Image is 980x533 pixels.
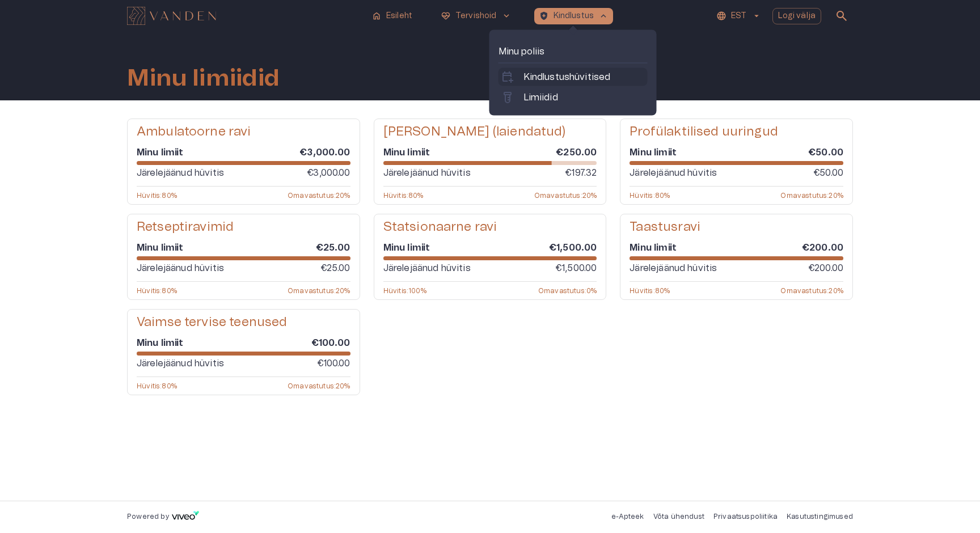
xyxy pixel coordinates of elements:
a: Kasutustingimused [787,513,853,520]
p: Järelejäänud hüvitis [630,261,717,275]
p: Hüvitis : 80 % [630,191,670,200]
h6: Minu limiit [383,146,430,159]
p: Järelejäänud hüvitis [137,357,224,370]
button: open search modal [830,5,853,27]
p: Hüvitis : 80 % [137,286,177,295]
p: Järelejäänud hüvitis [137,261,224,275]
p: Omavastutus : 20 % [780,191,843,200]
p: Tervishoid [455,10,497,22]
span: search [835,9,848,23]
p: Hüvitis : 80 % [383,191,424,200]
span: calendar_add_on [501,70,514,84]
h5: Taastusravi [630,219,700,235]
p: Hüvitis : 80 % [137,191,177,200]
h6: Minu limiit [630,146,677,159]
button: EST [715,8,763,24]
p: €197.32 [565,166,597,180]
span: home [371,11,382,21]
span: ecg_heart [441,11,451,21]
h6: Minu limiit [630,242,677,254]
p: Järelejäänud hüvitis [383,261,471,275]
a: Navigate to homepage [127,8,362,24]
h5: Vaimse tervise teenused [137,314,287,331]
h6: Minu limiit [137,146,184,159]
p: Omavastutus : 20 % [288,286,350,295]
p: Järelejäänud hüvitis [630,166,717,180]
h5: [PERSON_NAME] (laiendatud) [383,124,566,140]
h6: €250.00 [556,146,597,159]
p: Omavastutus : 0 % [538,286,597,295]
h5: Statsionaarne ravi [383,219,497,235]
p: EST [731,10,746,22]
h6: €50.00 [808,146,843,159]
p: Logi välja [778,10,816,22]
h6: €1,500.00 [549,242,597,254]
p: €50.00 [813,166,843,180]
a: calendar_add_onKindlustushüvitised [501,70,645,84]
p: Kindlustus [554,10,594,22]
button: homeEsileht [367,8,418,24]
a: labsLimiidid [501,91,645,104]
p: Omavastutus : 20 % [780,286,843,295]
p: Kindlustushüvitised [523,70,611,84]
p: €3,000.00 [307,166,350,180]
p: €25.00 [320,261,350,275]
h6: €100.00 [311,337,350,349]
h6: €25.00 [316,242,350,254]
img: Vanden logo [127,7,216,25]
button: Logi välja [772,8,822,24]
h5: Profülaktilised uuringud [630,124,778,140]
p: Omavastutus : 20 % [288,382,350,390]
a: e-Apteek [611,513,644,520]
h1: Minu limiidid [127,65,280,91]
h5: Retseptiravimid [137,219,234,235]
h6: Minu limiit [383,242,430,254]
p: Hüvitis : 80 % [630,286,670,295]
span: labs [501,91,514,104]
h5: Ambulatoorne ravi [137,124,251,140]
p: €200.00 [808,261,843,275]
span: keyboard_arrow_down [501,11,512,21]
a: Privaatsuspoliitika [713,513,778,520]
p: Minu poliis [499,45,648,58]
p: Hüvitis : 80 % [137,382,177,390]
h6: Minu limiit [137,337,184,349]
p: Järelejäänud hüvitis [383,166,471,180]
h6: Minu limiit [137,242,184,254]
p: Esileht [386,10,412,22]
span: keyboard_arrow_up [598,11,609,21]
button: health_and_safetyKindlustuskeyboard_arrow_up [534,8,614,24]
p: Omavastutus : 20 % [288,191,350,200]
p: Powered by [127,512,169,522]
span: health_and_safety [539,11,549,21]
h6: €3,000.00 [299,146,350,159]
h6: €200.00 [802,242,843,254]
p: €100.00 [317,357,350,370]
p: €1,500.00 [555,261,597,275]
p: Limiidid [523,91,558,104]
button: ecg_heartTervishoidkeyboard_arrow_down [436,8,516,24]
p: Hüvitis : 100 % [383,286,426,295]
p: Omavastutus : 20 % [534,191,597,200]
p: Võta ühendust [653,512,704,522]
p: Järelejäänud hüvitis [137,166,224,180]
